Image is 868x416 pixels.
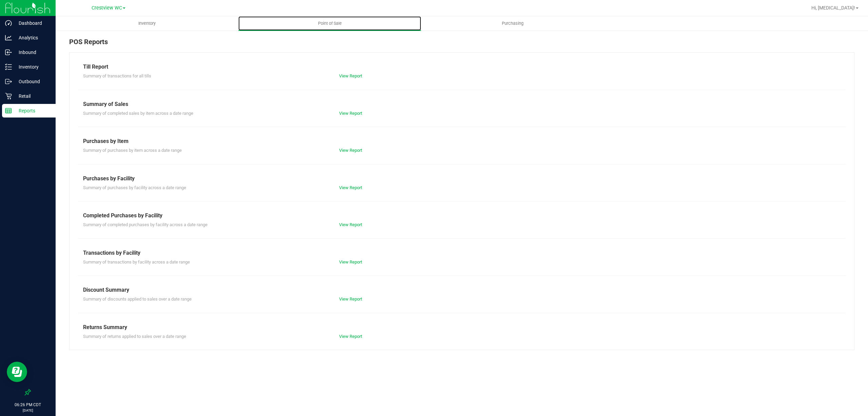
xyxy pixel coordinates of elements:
a: View Report [339,73,362,78]
span: Summary of transactions for all tills [83,73,151,78]
span: Summary of returns applied to sales over a date range [83,334,186,339]
div: POS Reports [69,37,854,52]
p: Analytics [12,34,53,42]
a: Purchasing [421,16,604,31]
a: Inventory [56,16,238,31]
inline-svg: Reports [5,107,12,114]
span: Hi, [MEDICAL_DATA]! [811,5,855,11]
iframe: Resource center [7,362,27,382]
div: Summary of Sales [83,100,841,108]
span: Purchasing [493,20,533,26]
inline-svg: Inbound [5,49,12,56]
span: Crestview WC [92,5,122,11]
div: Purchases by Item [83,137,841,145]
a: View Report [339,334,362,339]
p: Reports [12,107,53,115]
div: Till Report [83,63,841,71]
div: Returns Summary [83,323,841,331]
inline-svg: Retail [5,93,12,100]
inline-svg: Analytics [5,34,12,41]
inline-svg: Inventory [5,64,12,70]
p: Outbound [12,77,53,86]
a: View Report [339,148,362,153]
span: Inventory [129,20,165,26]
p: Inventory [12,63,53,71]
p: Dashboard [12,19,53,27]
span: Summary of completed sales by item across a date range [83,111,193,116]
a: View Report [339,259,362,265]
p: [DATE] [3,408,53,413]
inline-svg: Outbound [5,78,12,85]
div: Completed Purchases by Facility [83,212,841,220]
a: View Report [339,296,362,302]
a: Point of Sale [238,16,421,31]
label: Pin the sidebar to full width on large screens [24,389,31,396]
div: Discount Summary [83,286,841,294]
p: Retail [12,92,53,100]
span: Summary of purchases by facility across a date range [83,185,186,190]
inline-svg: Dashboard [5,20,12,26]
span: Summary of purchases by item across a date range [83,148,182,153]
span: Summary of transactions by facility across a date range [83,259,190,265]
p: Inbound [12,48,53,56]
div: Transactions by Facility [83,249,841,257]
div: Purchases by Facility [83,175,841,183]
span: Summary of discounts applied to sales over a date range [83,296,192,302]
a: View Report [339,222,362,227]
span: Summary of completed purchases by facility across a date range [83,222,208,227]
p: 06:26 PM CDT [3,402,53,408]
span: Point of Sale [309,20,351,26]
a: View Report [339,111,362,116]
a: View Report [339,185,362,190]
